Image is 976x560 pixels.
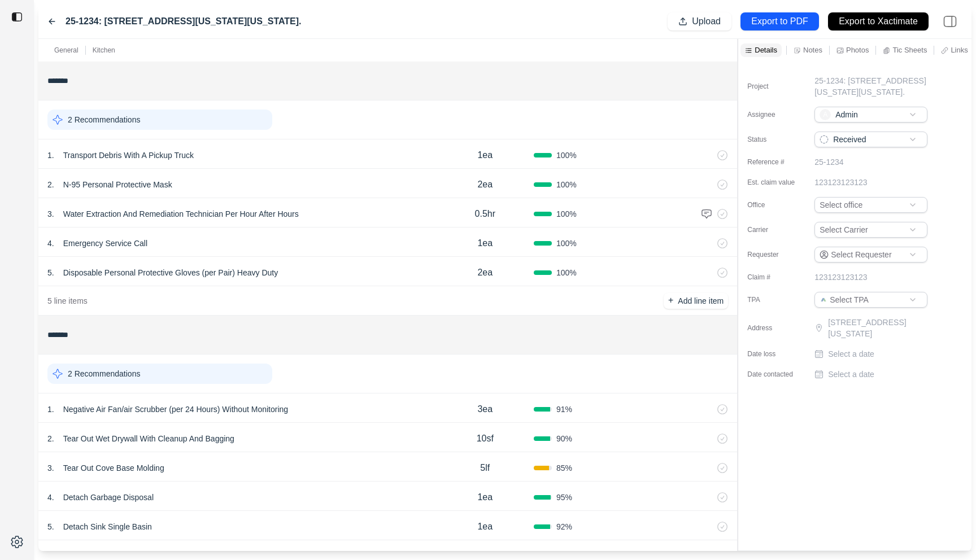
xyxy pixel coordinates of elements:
label: Claim # [747,273,804,282]
p: 2 Recommendations [68,368,140,379]
img: comment [701,208,712,220]
label: Reference # [747,158,804,167]
p: Tear Out Wet Drywall With Cleanup And Bagging [59,431,239,447]
label: Assignee [747,110,804,119]
p: Select a date [828,348,874,360]
button: Export to PDF [740,12,819,30]
p: 123123123123 [814,177,867,188]
p: Links [951,45,968,55]
p: 1ea [477,520,493,533]
p: 4 . [47,492,54,503]
p: 1ea [477,237,493,250]
p: 2 Recommendations [68,114,140,125]
img: right-panel.svg [938,9,962,34]
p: Export to PDF [751,15,808,28]
p: 1 . [47,150,54,161]
span: 95 % [556,492,572,503]
p: Export to Xactimate [839,15,918,28]
p: Tear Out Cove Base Molding [59,460,169,476]
label: Requester [747,250,804,259]
p: 4 . [47,238,54,249]
p: [STREET_ADDRESS][US_STATE] [828,317,949,339]
label: Address [747,323,804,333]
p: Upload [692,15,721,28]
p: Details [755,45,777,55]
p: Notes [803,45,822,55]
span: 100 % [556,150,577,161]
p: 2 . [47,433,54,444]
p: Water Extraction And Remediation Technician Per Hour After Hours [59,206,303,222]
p: Disposable Personal Protective Gloves (per Pair) Heavy Duty [59,265,283,281]
p: 3 . [47,208,54,220]
p: 2ea [477,178,493,191]
label: 25-1234: [STREET_ADDRESS][US_STATE][US_STATE]. [66,15,302,28]
p: 1ea [477,148,493,162]
label: Status [747,135,804,144]
p: 3 . [47,462,54,474]
span: 100 % [556,238,577,249]
span: 100 % [556,267,577,278]
button: +Add line item [664,293,728,309]
span: 91 % [556,404,572,415]
p: 5 line items [47,295,88,307]
label: Est. claim value [747,178,804,187]
button: Upload [668,12,731,30]
p: + [668,294,673,307]
p: Tic Sheets [892,45,927,55]
p: Kitchen [93,46,115,55]
label: Carrier [747,225,804,234]
img: toggle sidebar [11,11,23,23]
p: Select a date [828,369,874,380]
p: Detach Garbage Disposal [59,489,158,505]
p: 2ea [477,266,493,279]
p: General [54,46,79,55]
p: 25-1234 [814,156,843,168]
p: 25-1234: [STREET_ADDRESS][US_STATE][US_STATE]. [814,75,949,98]
p: 0.5hr [475,207,495,221]
span: 100 % [556,179,577,190]
p: 5 . [47,267,54,278]
label: Project [747,82,804,91]
label: TPA [747,295,804,304]
p: 123123123123 [814,272,867,283]
p: 5 . [47,521,54,532]
p: 2 . [47,179,54,190]
p: Negative Air Fan/air Scrubber (per 24 Hours) Without Monitoring [59,401,293,417]
p: Transport Debris With A Pickup Truck [59,147,198,163]
p: Detach Sink Single Basin [59,519,156,535]
button: Export to Xactimate [828,12,929,30]
span: 85 % [556,462,572,474]
p: 3ea [477,403,493,416]
p: Emergency Service Call [59,235,152,251]
p: Photos [846,45,869,55]
p: 5lf [480,461,490,475]
label: Date loss [747,349,804,358]
p: N-95 Personal Protective Mask [59,177,177,193]
span: 90 % [556,433,572,444]
p: Add line item [678,295,724,307]
p: 10sf [477,432,494,445]
span: 100 % [556,208,577,220]
p: 1 . [47,404,54,415]
p: 1ea [477,491,493,504]
label: Date contacted [747,370,804,379]
span: 92 % [556,521,572,532]
label: Office [747,200,804,209]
